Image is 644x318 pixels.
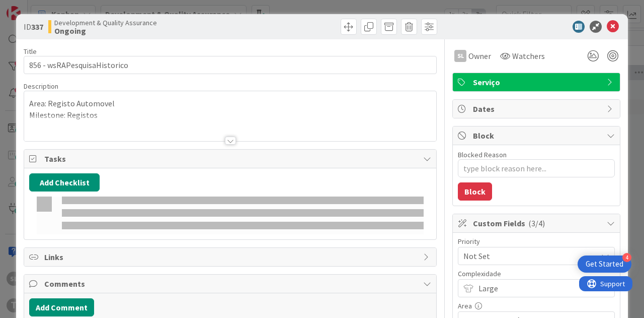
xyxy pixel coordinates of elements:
label: Blocked Reason [458,150,507,159]
div: Get Started [586,259,623,269]
span: Custom Fields [473,217,602,229]
span: Development & Quality Assurance [54,19,157,27]
button: Block [458,182,492,201]
span: Watchers [512,50,545,62]
b: Ongoing [54,27,157,35]
b: 337 [31,22,43,32]
span: ID [24,21,43,33]
span: Support [21,2,46,14]
span: Not Set [463,249,592,263]
div: 4 [622,253,631,262]
span: ( 3/4 ) [528,218,545,228]
p: Milestone: Registos [29,109,431,121]
span: Links [44,251,418,263]
button: Add Comment [29,298,94,316]
div: Priority [458,238,615,245]
span: Dates [473,103,602,115]
div: SL [454,50,466,62]
div: Area [458,302,615,309]
span: Serviço [473,76,602,88]
button: Add Checklist [29,173,100,192]
span: Description [24,82,58,91]
input: type card name here... [24,56,437,74]
span: Large [478,281,592,295]
label: Title [24,47,37,56]
span: Comments [44,278,418,290]
span: Owner [468,50,491,62]
span: Block [473,130,602,142]
span: Tasks [44,153,418,165]
div: Open Get Started checklist, remaining modules: 4 [578,256,631,273]
p: Area: Registo Automovel [29,98,431,109]
div: Complexidade [458,270,615,277]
